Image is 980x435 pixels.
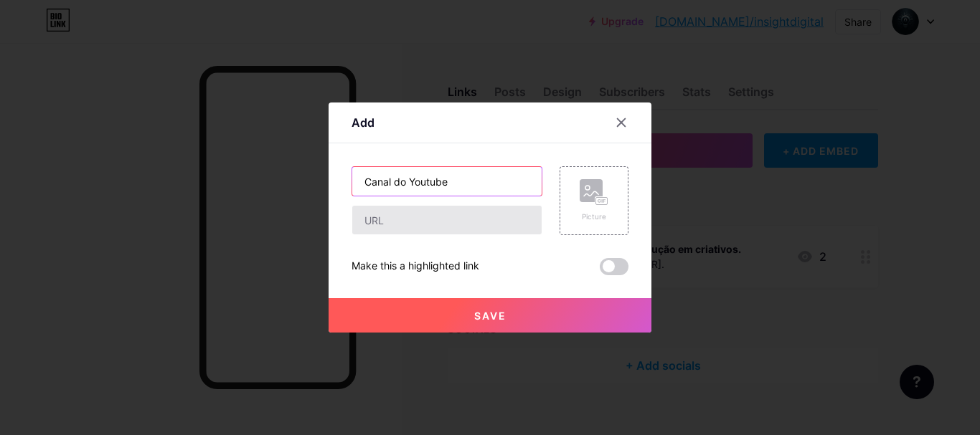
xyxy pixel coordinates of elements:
[580,211,608,222] div: Picture
[352,206,542,234] input: URL
[329,298,651,333] button: Save
[352,258,479,275] div: Make this a highlighted link
[474,310,507,322] span: Save
[352,167,542,196] input: Title
[352,114,374,131] div: Add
